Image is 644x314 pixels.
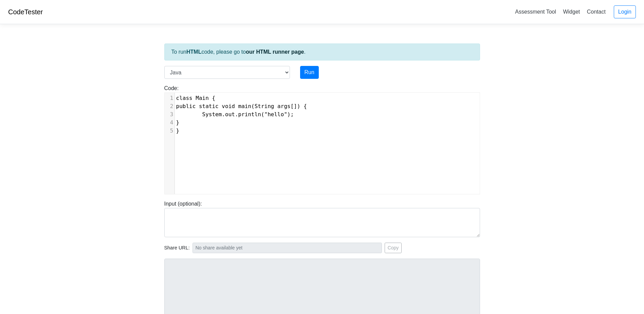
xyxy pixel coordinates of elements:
[512,6,559,17] a: Assessment Tool
[300,66,319,79] button: Run
[176,103,307,109] span: public static void main(String args[]) {
[192,243,382,253] input: No share available yet
[8,8,43,16] a: CodeTester
[165,110,174,119] div: 3
[176,111,294,118] span: System.out.println("hello");
[176,127,180,134] span: }
[176,119,180,126] span: }
[614,5,636,18] a: Login
[159,200,485,237] div: Input (optional):
[186,49,201,55] strong: HTML
[176,95,216,101] span: class Main {
[165,102,174,110] div: 2
[165,119,174,127] div: 4
[164,244,190,252] span: Share URL:
[165,94,174,102] div: 1
[584,6,608,17] a: Contact
[164,43,480,60] div: To run code, please go to .
[560,6,583,17] a: Widget
[246,49,304,55] a: our HTML runner page
[159,84,485,194] div: Code:
[385,243,402,253] button: Copy
[165,127,174,135] div: 5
